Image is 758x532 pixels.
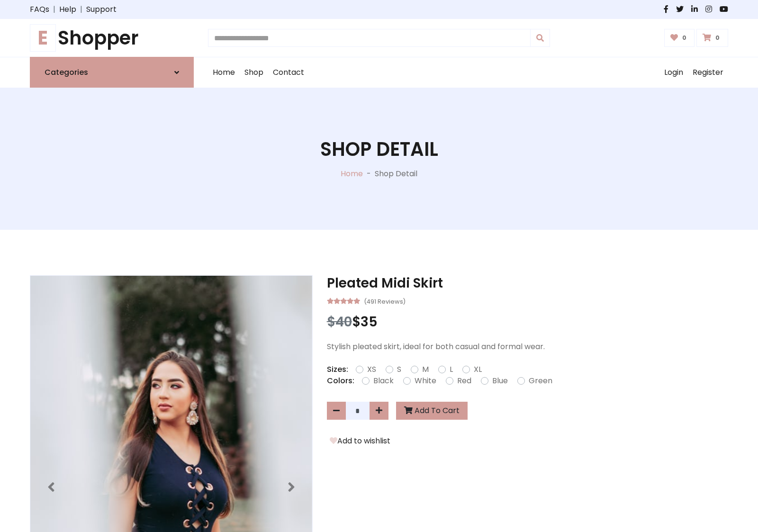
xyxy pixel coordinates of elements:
a: Login [659,57,688,88]
p: Shop Detail [375,168,417,180]
a: EShopper [30,27,194,49]
label: S [397,364,401,375]
span: $40 [327,313,352,331]
h6: Categories [45,68,88,77]
span: E [30,24,56,52]
a: Home [341,168,363,179]
label: XL [474,364,482,375]
span: 0 [680,34,689,42]
label: Red [457,375,471,387]
label: XS [367,364,376,375]
a: FAQs [30,4,49,15]
small: (491 Reviews) [364,295,406,307]
a: Register [688,57,728,88]
span: | [49,4,59,15]
a: Home [208,57,240,88]
p: Colors: [327,375,354,387]
p: - [363,168,375,180]
span: | [76,4,86,15]
h1: Shop Detail [320,138,438,161]
label: Black [373,375,394,387]
a: Shop [240,57,268,88]
a: 0 [696,29,728,47]
span: 0 [713,34,722,42]
h1: Shopper [30,27,194,49]
label: M [422,364,429,375]
button: Add to wishlist [327,435,393,447]
a: Support [86,4,117,15]
a: Contact [268,57,309,88]
button: Add To Cart [396,402,468,420]
a: 0 [664,29,695,47]
label: Blue [492,375,508,387]
h3: $ [327,314,728,330]
label: White [415,375,436,387]
a: Categories [30,57,194,88]
h3: Pleated Midi Skirt [327,275,728,291]
label: Green [529,375,552,387]
p: Sizes: [327,364,348,375]
p: Stylish pleated skirt, ideal for both casual and formal wear. [327,341,728,352]
label: L [450,364,453,375]
a: Help [59,4,76,15]
span: 35 [361,313,378,331]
